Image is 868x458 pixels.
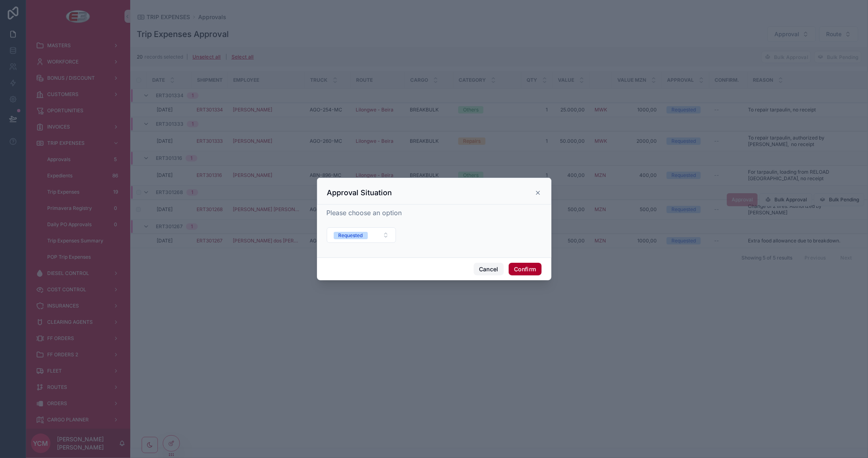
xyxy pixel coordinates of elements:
h3: Approval Situation [327,188,392,198]
button: Cancel [474,263,504,276]
div: Requested [339,232,363,239]
button: Select Button [327,227,396,243]
button: Confirm [509,263,541,276]
span: Please choose an option [327,209,402,217]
